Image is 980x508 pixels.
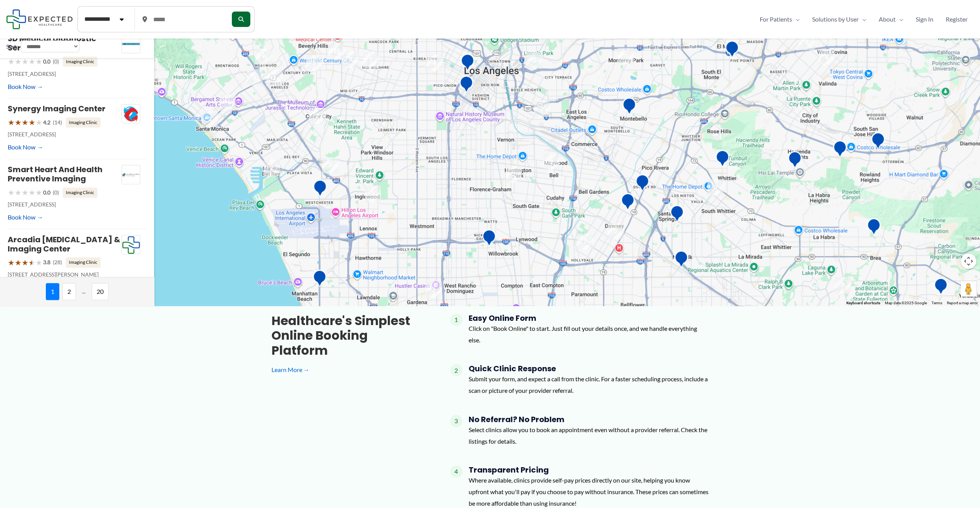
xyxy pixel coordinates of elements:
[8,69,121,79] p: [STREET_ADDRESS]
[506,166,522,183] div: 2
[760,13,792,25] span: For Patients
[896,13,903,25] span: Menu Toggle
[8,54,15,69] span: ★
[799,34,815,50] div: 2
[255,49,271,65] div: 4
[608,223,624,240] div: 2
[792,13,800,25] span: Menu Toggle
[63,188,97,198] span: Imaging Clinic
[66,117,101,127] span: Imaging Clinic
[15,185,22,200] span: ★
[271,314,426,358] h3: Healthcare's simplest online booking platform
[322,157,338,173] div: 2
[618,48,634,64] div: 3
[859,13,866,25] span: Menu Toggle
[674,250,688,270] div: Precision Diagnostic Imaging, Inc.
[482,229,496,249] div: MRI Center at MLK
[8,81,43,92] a: Book Now
[22,54,28,69] span: ★
[885,301,927,305] span: Map data ©2025 Google
[53,117,62,127] span: (14)
[8,200,121,210] p: [STREET_ADDRESS]
[879,13,896,25] span: About
[313,270,327,289] div: UCLA Health Manhattan Beach Imaging and Interventional Center
[450,465,462,478] span: 4
[122,165,140,184] img: Smart Heart and Health Preventive Imaging
[43,117,50,127] span: 4.2
[266,70,282,86] div: 2
[426,55,442,71] div: 6
[62,283,76,300] span: 2
[246,69,263,86] div: 2
[28,54,35,69] span: ★
[931,301,942,305] a: Terms
[53,257,62,267] span: (28)
[122,235,140,255] img: Expected Healthcare Logo
[92,283,109,300] span: 20
[79,283,89,300] span: ...
[833,140,847,160] div: Diagnostic Medical Group
[53,57,59,67] span: (0)
[365,186,381,202] div: 2
[670,205,684,225] div: Pacific Medical Imaging
[28,255,35,270] span: ★
[469,314,709,323] h4: Easy Online Form
[8,270,121,280] p: [STREET_ADDRESS][PERSON_NAME]
[6,42,18,52] label: Sort:
[469,415,709,424] h4: No Referral? No Problem
[8,255,15,270] span: ★
[543,154,560,170] div: 2
[450,415,462,427] span: 3
[806,13,873,25] a: Solutions by UserMenu Toggle
[328,44,345,60] div: 11
[725,40,739,60] div: Centrelake Imaging &#8211; El Monte
[8,103,106,114] a: Synergy Imaging Center
[8,129,121,139] p: [STREET_ADDRESS]
[846,300,880,306] button: Keyboard shortcuts
[53,188,59,198] span: (0)
[35,185,42,200] span: ★
[43,57,50,67] span: 0.0
[8,141,43,153] a: Book Now
[219,94,236,111] div: 16
[28,185,35,200] span: ★
[527,52,543,69] div: 2
[961,253,976,269] button: Map camera controls
[450,364,462,376] span: 2
[8,115,15,129] span: ★
[122,104,140,124] img: Synergy Imaging Center
[15,255,22,270] span: ★
[621,193,635,213] div: Downey MRI Center powered by RAYUS Radiology
[469,465,709,474] h4: Transparent Pricing
[461,54,474,73] div: United Medical Imaging of Los Angeles
[818,49,834,65] div: 4
[871,132,885,152] div: Diagnostic Medical Group
[22,255,28,270] span: ★
[306,55,322,71] div: 3
[534,101,550,117] div: 2
[946,13,968,25] span: Register
[834,277,851,293] div: 3
[715,150,729,169] div: Mantro Mobile Imaging Llc
[342,52,358,68] div: 4
[577,233,593,250] div: 2
[707,179,724,195] div: 3
[873,13,910,25] a: AboutMenu Toggle
[35,115,42,129] span: ★
[469,364,709,373] h4: Quick Clinic Response
[8,185,15,200] span: ★
[22,115,28,129] span: ★
[469,424,709,447] p: Select clinics allow you to book an appointment even without a provider referral. Check the listi...
[622,97,636,117] div: Montebello Advanced Imaging
[202,111,218,127] div: 2
[426,282,442,298] div: 2
[15,54,22,69] span: ★
[8,211,43,223] a: Book Now
[35,255,42,270] span: ★
[469,373,709,396] p: Submit your form, and expect a call from the clinic. For a faster scheduling process, include a s...
[469,323,709,345] p: Click on "Book Online" to start. Just fill out your details once, and we handle everything else.
[43,188,50,198] span: 0.0
[43,257,50,267] span: 3.8
[8,164,102,184] a: Smart Heart and Health Preventive Imaging
[635,174,649,194] div: Green Light Imaging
